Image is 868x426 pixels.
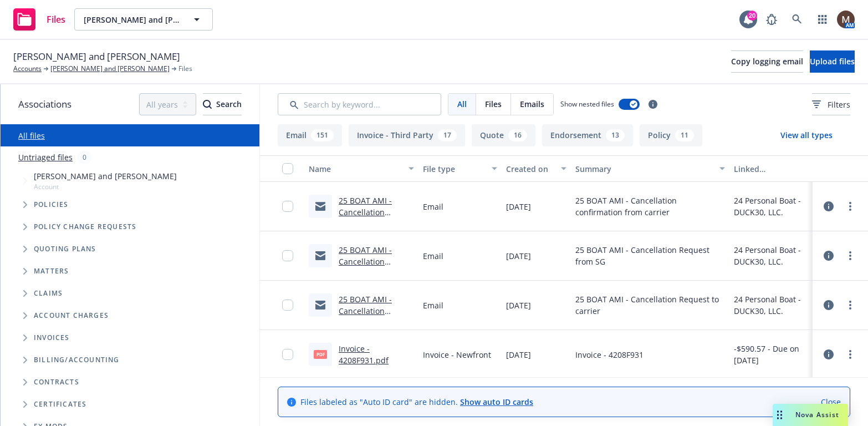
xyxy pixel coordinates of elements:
button: Upload files [810,50,855,73]
span: Upload files [810,56,855,67]
div: 13 [606,129,625,141]
a: All files [18,130,45,141]
input: Search by keyword... [278,93,441,115]
div: 24 Personal Boat - DUCK30, LLC. [734,293,808,317]
button: View all types [763,124,850,146]
button: [PERSON_NAME] and [PERSON_NAME] [74,8,213,31]
span: Copy logging email [731,56,803,67]
button: Copy logging email [731,50,803,73]
span: Policy change requests [34,224,136,230]
img: photo [837,11,855,28]
a: Untriaged files [18,151,73,163]
span: Quoting plans [34,246,96,252]
button: Quote [472,124,535,146]
span: Email [423,300,443,311]
input: Toggle Row Selected [282,300,293,311]
button: Name [304,155,418,182]
a: Search [786,8,808,31]
a: Close [821,396,841,408]
div: Summary [575,163,713,175]
div: 151 [311,129,334,141]
span: Invoice - Newfront [423,349,491,361]
a: Invoice - 4208F931.pdf [339,343,389,366]
span: Billing/Accounting [34,357,120,363]
span: Filters [812,99,850,110]
a: Accounts [13,64,42,74]
input: Toggle Row Selected [282,201,293,212]
span: Show nested files [560,99,614,109]
span: Files [178,64,192,74]
span: [PERSON_NAME] and [PERSON_NAME] [13,49,180,64]
a: more [844,298,857,312]
span: Invoices [34,334,70,341]
div: Search [203,94,242,115]
a: [PERSON_NAME] and [PERSON_NAME] [50,64,170,74]
div: -$590.57 - Due on [DATE] [734,343,808,366]
button: File type [418,155,502,182]
span: Nova Assist [795,410,839,419]
button: Email [278,124,342,146]
input: Select all [282,163,293,174]
span: [DATE] [506,349,531,361]
div: 16 [508,129,527,141]
span: Matters [34,268,69,275]
div: 0 [77,151,92,164]
div: 20 [747,11,757,21]
a: 25 BOAT AMI - Cancellation Request to carrier.msg [339,294,392,339]
button: Linked associations [729,155,813,182]
div: Drag to move [773,404,787,426]
span: Account [34,182,177,191]
div: 11 [675,129,694,141]
div: 24 Personal Boat - DUCK30, LLC. [734,244,808,267]
a: more [844,249,857,262]
div: Name [309,163,402,175]
span: 25 BOAT AMI - Cancellation Request from SG [575,244,725,267]
button: Filters [812,93,850,115]
span: Emails [520,98,544,110]
a: Switch app [811,8,834,31]
a: Report a Bug [760,8,783,31]
svg: Search [203,100,212,109]
div: 24 Personal Boat - DUCK30, LLC. [734,195,808,218]
button: Summary [571,155,729,182]
input: Toggle Row Selected [282,349,293,360]
div: File type [423,163,485,175]
button: Policy [640,124,702,146]
span: 25 BOAT AMI - Cancellation Request to carrier [575,293,725,317]
span: Invoice - 4208F931 [575,349,644,361]
span: pdf [314,350,327,358]
span: Filters [828,99,850,110]
button: SearchSearch [203,93,242,115]
span: Email [423,201,443,212]
span: Files [485,98,502,110]
span: [DATE] [506,300,531,311]
a: 25 BOAT AMI - Cancellation confirmation from carrier.msg [339,195,406,241]
a: more [844,348,857,361]
span: [DATE] [506,250,531,262]
span: All [457,98,467,110]
a: Show auto ID cards [460,397,533,407]
span: Policies [34,201,69,208]
span: [PERSON_NAME] and [PERSON_NAME] [84,14,180,26]
span: Certificates [34,401,86,408]
span: Contracts [34,379,79,386]
a: more [844,200,857,213]
button: Nova Assist [773,404,848,426]
span: Associations [18,97,72,111]
span: Account charges [34,312,109,319]
span: Claims [34,290,63,297]
button: Created on [502,155,571,182]
a: 25 BOAT AMI - Cancellation Request from SG.msg [339,245,392,290]
span: Files [47,15,65,24]
div: Linked associations [734,163,808,175]
input: Toggle Row Selected [282,250,293,261]
div: Tree Example [1,168,259,349]
button: Endorsement [542,124,633,146]
div: 17 [438,129,457,141]
span: Email [423,250,443,262]
span: [PERSON_NAME] and [PERSON_NAME] [34,170,177,182]
button: Invoice - Third Party [349,124,465,146]
span: 25 BOAT AMI - Cancellation confirmation from carrier [575,195,725,218]
a: Files [9,4,70,35]
span: [DATE] [506,201,531,212]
